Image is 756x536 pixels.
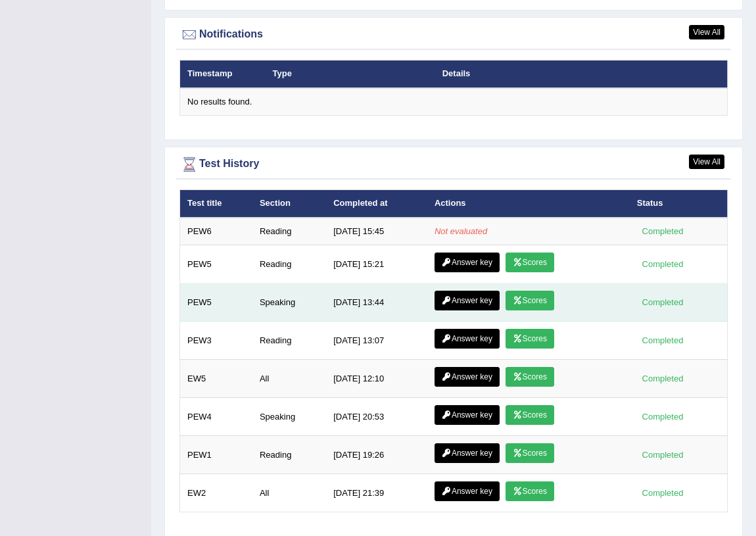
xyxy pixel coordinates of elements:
[637,333,688,347] div: Completed
[252,436,326,474] td: Reading
[435,291,500,310] a: Answer key
[252,283,326,322] td: Speaking
[180,283,252,322] td: PEW5
[506,253,554,272] a: Scores
[435,253,500,272] a: Answer key
[326,322,427,360] td: [DATE] 13:07
[427,190,630,218] th: Actions
[637,257,688,271] div: Completed
[637,448,688,462] div: Completed
[252,474,326,512] td: All
[435,367,500,387] a: Answer key
[506,367,554,387] a: Scores
[180,398,252,436] td: PEW4
[637,486,688,500] div: Completed
[637,410,688,424] div: Completed
[435,481,500,501] a: Answer key
[637,224,688,238] div: Completed
[179,25,728,45] div: Notifications
[506,329,554,349] a: Scores
[435,443,500,463] a: Answer key
[435,329,500,349] a: Answer key
[637,295,688,309] div: Completed
[689,25,724,39] a: View All
[179,155,728,174] div: Test History
[187,96,720,109] div: No results found.
[266,61,435,88] th: Type
[180,474,252,512] td: EW2
[506,443,554,463] a: Scores
[252,190,326,218] th: Section
[326,245,427,283] td: [DATE] 15:21
[435,405,500,425] a: Answer key
[252,398,326,436] td: Speaking
[630,190,728,218] th: Status
[180,360,252,398] td: EW5
[326,436,427,474] td: [DATE] 19:26
[180,436,252,474] td: PEW1
[180,218,252,245] td: PEW6
[252,218,326,245] td: Reading
[252,322,326,360] td: Reading
[326,190,427,218] th: Completed at
[180,190,252,218] th: Test title
[326,218,427,245] td: [DATE] 15:45
[689,155,724,169] a: View All
[326,283,427,322] td: [DATE] 13:44
[326,474,427,512] td: [DATE] 21:39
[180,245,252,283] td: PEW5
[506,405,554,425] a: Scores
[326,398,427,436] td: [DATE] 20:53
[326,360,427,398] td: [DATE] 12:10
[506,291,554,310] a: Scores
[180,61,266,88] th: Timestamp
[180,322,252,360] td: PEW3
[252,360,326,398] td: All
[435,226,487,236] em: Not evaluated
[637,372,688,385] div: Completed
[435,61,649,88] th: Details
[252,245,326,283] td: Reading
[506,481,554,501] a: Scores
